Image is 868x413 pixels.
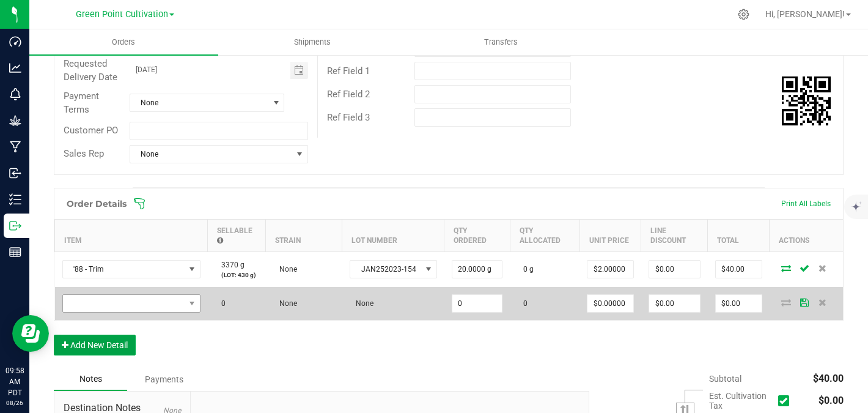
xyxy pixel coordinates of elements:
[327,112,370,123] span: Ref Field 3
[218,29,407,55] a: Shipments
[127,368,200,390] div: Payments
[278,37,347,48] span: Shipments
[54,335,136,355] button: Add New Detail
[290,62,308,79] span: Toggle calendar
[55,219,208,251] th: Item
[9,167,21,179] inline-svg: Inbound
[64,58,117,83] span: Requested Delivery Date
[63,261,185,278] span: '88 - Trim
[510,219,579,251] th: Qty Allocated
[130,94,269,111] span: None
[709,391,773,411] span: Est. Cultivation Tax
[342,219,444,251] th: Lot Number
[266,219,342,251] th: Strain
[795,264,814,272] span: Save Order Detail
[452,295,502,312] input: 0
[62,260,200,278] span: NO DATA FOUND
[9,141,21,153] inline-svg: Manufacturing
[517,265,534,273] span: 0 g
[327,89,370,100] span: Ref Field 2
[782,76,831,125] img: Scan me!
[9,246,21,258] inline-svg: Reports
[649,261,700,278] input: 0
[709,374,741,384] span: Subtotal
[778,392,795,409] span: Calculate cultivation tax
[444,219,510,251] th: Qty Ordered
[208,219,266,251] th: Sellable
[273,265,297,273] span: None
[215,261,245,269] span: 3370 g
[782,76,831,125] qrcode: 00000809
[9,62,21,74] inline-svg: Analytics
[587,261,633,278] input: 0
[6,365,24,398] p: 09:58 AM PDT
[9,220,21,232] inline-svg: Outbound
[215,270,259,280] p: (LOT: 430 g)
[406,29,595,55] a: Transfers
[716,295,762,312] input: 0
[54,368,127,391] div: Notes
[641,219,708,251] th: Line Discount
[814,299,832,306] span: Delete Order Detail
[818,395,844,406] span: $0.00
[649,295,700,312] input: 0
[350,299,373,308] span: None
[736,9,751,20] div: Manage settings
[327,65,370,76] span: Ref Field 1
[273,299,297,308] span: None
[9,114,21,127] inline-svg: Grow
[95,37,152,48] span: Orders
[716,261,762,278] input: 0
[12,315,49,352] iframe: Resource center
[468,37,534,48] span: Transfers
[215,299,226,308] span: 0
[64,125,118,136] span: Customer PO
[64,148,104,159] span: Sales Rep
[62,294,200,313] span: NO DATA FOUND
[67,199,127,209] h1: Order Details
[9,88,21,100] inline-svg: Monitoring
[579,219,641,251] th: Unit Price
[452,261,502,278] input: 0
[765,9,845,19] span: Hi, [PERSON_NAME]!
[813,373,844,384] span: $40.00
[29,29,218,55] a: Orders
[6,398,24,407] p: 08/26
[350,261,421,278] span: JAN252023-154
[770,219,843,251] th: Actions
[708,219,770,251] th: Total
[9,193,21,206] inline-svg: Inventory
[517,299,528,308] span: 0
[130,146,293,163] span: None
[587,295,633,312] input: 0
[76,9,168,20] span: Green Point Cultivation
[64,91,99,116] span: Payment Terms
[795,299,814,306] span: Save Order Detail
[9,35,21,48] inline-svg: Dashboard
[814,264,832,272] span: Delete Order Detail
